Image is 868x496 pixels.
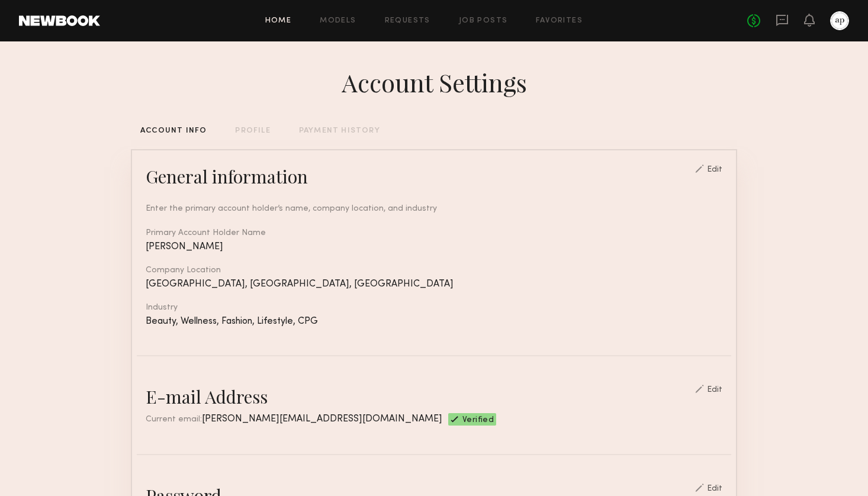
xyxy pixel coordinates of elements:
div: Industry [146,304,722,312]
div: Beauty, Wellness, Fashion, Lifestyle, CPG [146,317,722,327]
div: Enter the primary account holder’s name, company location, and industry [146,202,722,215]
div: ACCOUNT INFO [140,127,207,135]
span: [PERSON_NAME][EMAIL_ADDRESS][DOMAIN_NAME] [202,414,442,424]
div: PAYMENT HISTORY [299,127,380,135]
div: PROFILE [235,127,270,135]
div: General information [146,165,308,188]
span: Verified [462,416,494,426]
div: Current email: [146,413,442,426]
div: Edit [707,386,722,394]
div: Company Location [146,266,722,275]
a: Job Posts [459,17,508,25]
div: Account Settings [342,66,527,99]
a: Models [320,17,356,25]
div: Primary Account Holder Name [146,229,722,237]
a: Home [265,17,292,25]
a: Favorites [536,17,583,25]
div: Edit [707,166,722,174]
a: Requests [385,17,430,25]
div: [PERSON_NAME] [146,242,722,252]
div: Edit [707,485,722,493]
div: [GEOGRAPHIC_DATA], [GEOGRAPHIC_DATA], [GEOGRAPHIC_DATA] [146,279,722,289]
div: E-mail Address [146,385,268,408]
